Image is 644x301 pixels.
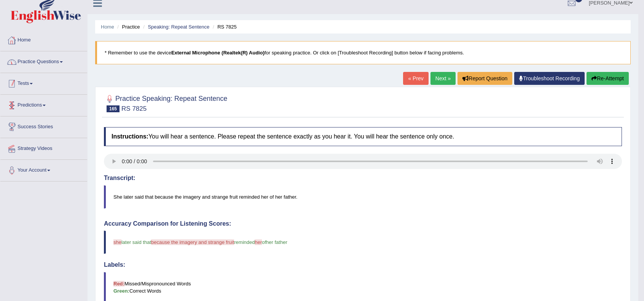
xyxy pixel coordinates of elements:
[262,239,266,245] span: of
[113,281,124,287] b: Red:
[104,127,622,146] h4: You will hear a sentence. Please repeat the sentence exactly as you hear it. You will hear the se...
[430,72,456,85] a: Next »
[151,239,234,245] span: because the imagery and strange fruit
[104,93,227,112] h2: Practice Speaking: Repeat Sentence
[0,95,87,114] a: Predictions
[234,239,255,245] span: reminded
[104,261,622,268] h4: Labels:
[112,133,148,140] b: Instructions:
[0,160,87,179] a: Your Account
[104,185,622,209] blockquote: She later said that because the imagery and strange fruit reminded her of her father.
[121,239,151,245] span: later said that
[0,30,87,49] a: Home
[148,24,209,30] a: Speaking: Repeat Sentence
[0,73,87,92] a: Tests
[107,105,120,112] span: 165
[403,72,428,85] a: « Prev
[514,72,585,85] a: Troubleshoot Recording
[101,24,114,30] a: Home
[587,72,629,85] button: Re-Attempt
[0,116,87,135] a: Success Stories
[113,288,129,294] b: Green:
[255,239,262,245] span: her
[115,23,140,30] li: Practice
[0,138,87,157] a: Strategy Videos
[113,239,121,245] span: she
[104,175,622,182] h4: Transcript:
[266,239,287,245] span: her father
[104,220,622,227] h4: Accuracy Comparison for Listening Scores:
[457,72,512,85] button: Report Question
[121,105,147,112] small: RS 7825
[0,51,87,70] a: Practice Questions
[211,23,237,30] li: RS 7825
[171,50,265,56] b: External Microphone (Realtek(R) Audio)
[95,41,631,64] blockquote: * Remember to use the device for speaking practice. Or click on [Troubleshoot Recording] button b...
